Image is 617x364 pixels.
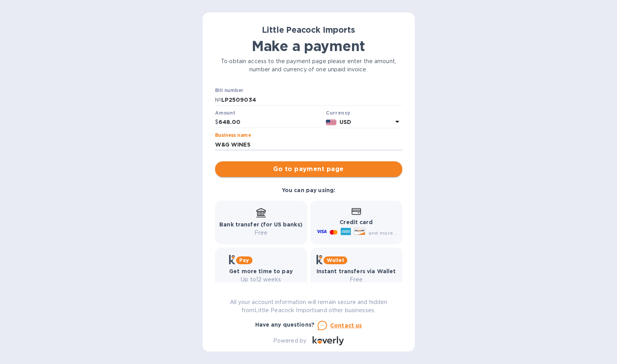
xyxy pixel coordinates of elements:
[255,322,315,328] b: Have any questions?
[215,111,235,115] label: Amount
[239,257,249,263] b: Pay
[340,219,372,225] b: Credit card
[326,120,336,125] img: USD
[215,38,402,54] h1: Make a payment
[215,118,219,126] p: $
[317,276,396,284] p: Free
[317,268,396,274] b: Instant transfers via Wallet
[326,110,350,116] b: Currency
[221,164,396,174] span: Go to payment page
[215,57,402,74] p: To obtain access to the payment page please enter the amount, number and currency of one unpaid i...
[282,187,335,193] b: You can pay using:
[229,276,293,284] p: Up to 12 weeks
[215,161,402,177] button: Go to payment page
[215,88,243,93] label: Bill number
[215,298,402,315] p: All your account information will remain secure and hidden from Little Peacock Imports and other ...
[229,268,293,274] b: Get more time to pay
[221,94,402,106] input: Enter bill number
[219,117,323,128] input: 0.00
[327,257,345,263] b: Wallet
[330,322,362,329] u: Contact us
[219,229,302,237] p: Free
[215,139,402,150] input: Enter business name
[215,96,221,104] p: №
[368,230,397,236] span: and more...
[273,337,306,345] p: Powered by
[262,25,355,35] b: Little Peacock Imports
[215,133,251,138] label: Business name
[219,221,302,228] b: Bank transfer (for US banks)
[340,119,351,125] b: USD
